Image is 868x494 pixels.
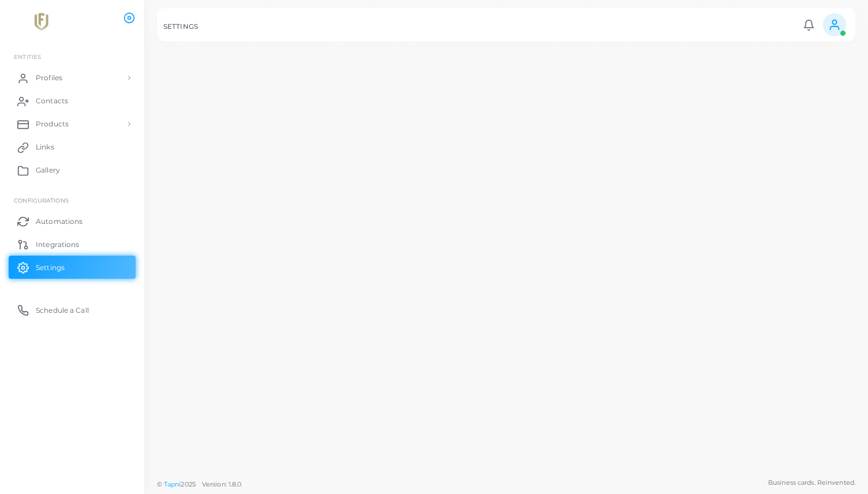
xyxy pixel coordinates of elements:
[9,89,136,113] a: Contacts
[768,478,855,488] span: Business cards. Reinvented.
[14,197,69,204] span: Configurations
[10,11,74,32] img: logo
[9,66,136,89] a: Profiles
[36,142,54,152] span: Links
[163,23,198,31] h5: SETTINGS
[36,216,83,227] span: Automations
[36,165,60,175] span: Gallery
[9,159,136,182] a: Gallery
[36,239,79,250] span: Integrations
[9,298,136,321] a: Schedule a Call
[9,209,136,233] a: Automations
[164,480,181,488] a: Tapni
[14,53,41,60] span: ENTITIES
[9,256,136,279] a: Settings
[36,119,69,129] span: Products
[36,263,65,273] span: Settings
[36,305,89,316] span: Schedule a Call
[36,73,62,83] span: Profiles
[9,233,136,256] a: Integrations
[202,480,242,488] span: Version: 1.8.0
[157,480,241,489] span: ©
[9,136,136,159] a: Links
[181,480,195,489] span: 2025
[9,113,136,136] a: Products
[36,96,68,106] span: Contacts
